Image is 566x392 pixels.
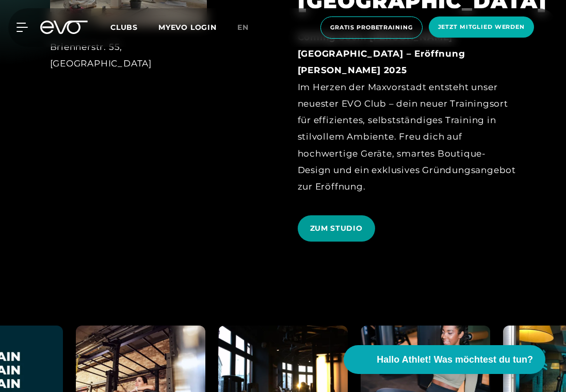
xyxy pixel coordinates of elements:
[50,39,207,72] div: Briennerstr. 55, [GEOGRAPHIC_DATA]
[377,353,533,367] span: Hallo Athlet! Was möchtest du tun?
[237,23,249,32] span: en
[298,208,379,249] a: ZUM STUDIO
[344,345,545,374] button: Hallo Athlet! Was möchtest du tun?
[110,23,138,32] span: Clubs
[158,23,217,32] a: MYEVO LOGIN
[110,22,158,32] a: Clubs
[310,223,363,234] span: ZUM STUDIO
[317,16,426,39] a: Gratis Probetraining
[237,22,261,33] a: en
[438,23,525,31] span: Jetzt Mitglied werden
[298,29,516,195] div: Im Herzen der Maxvorstadt entsteht unser neuester EVO Club – dein neuer Trainingsort für effizien...
[330,23,413,32] span: Gratis Probetraining
[298,32,465,76] strong: Coming Soon: [PERSON_NAME][GEOGRAPHIC_DATA] – Eröffnung [PERSON_NAME] 2025
[426,16,537,39] a: Jetzt Mitglied werden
